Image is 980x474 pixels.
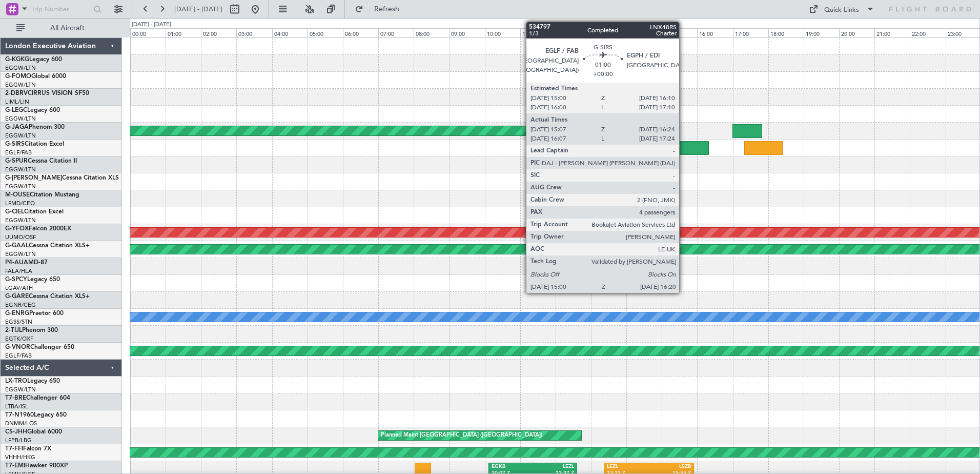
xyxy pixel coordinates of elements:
[381,428,542,443] div: Planned Maint [GEOGRAPHIC_DATA] ([GEOGRAPHIC_DATA])
[5,327,58,333] a: 2-TIJLPhenom 300
[5,90,28,96] span: 2-DBRV
[5,141,25,147] span: G-SIRS
[5,412,34,418] span: T7-N1960
[5,344,74,350] a: G-VNORChallenger 650
[5,429,62,435] a: CS-JHHGlobal 6000
[5,56,62,63] a: G-KGKGLegacy 600
[839,28,874,37] div: 20:00
[5,98,29,106] a: LIML/LIN
[5,284,33,292] a: LGAV/ATH
[5,395,26,401] span: T7-BRE
[5,293,29,300] span: G-GARE
[5,233,36,241] a: UUMO/OSF
[5,73,66,80] a: G-FOMOGlobal 6000
[5,260,28,266] span: P4-AUA
[5,260,48,266] a: P4-AUAMD-87
[591,28,626,37] div: 13:00
[5,429,27,435] span: CS-JHH
[5,243,29,249] span: G-GAAL
[5,378,60,384] a: LX-TROLegacy 650
[5,412,67,418] a: T7-N1960Legacy 650
[365,6,409,13] span: Refresh
[5,183,36,190] a: EGGW/LTN
[5,463,68,469] a: T7-EMIHawker 900XP
[5,293,90,300] a: G-GARECessna Citation XLS+
[11,20,111,36] button: All Aircraft
[5,90,89,96] a: 2-DBRVCIRRUS VISION SF50
[5,352,32,360] a: EGLF/FAB
[5,276,27,283] span: G-SPCY
[5,250,36,258] a: EGGW/LTN
[5,463,25,469] span: T7-EMI
[201,28,236,37] div: 02:00
[910,28,945,37] div: 22:00
[5,158,77,164] a: G-SPURCessna Citation II
[5,226,29,232] span: G-YFOX
[132,21,171,29] div: [DATE] - [DATE]
[236,28,272,37] div: 03:00
[5,446,23,452] span: T7-FFI
[5,453,35,461] a: VHHH/HKG
[5,107,60,113] a: G-LEGCLegacy 600
[5,318,32,326] a: EGSS/STN
[804,28,839,37] div: 19:00
[874,28,910,37] div: 21:00
[414,28,449,37] div: 08:00
[626,28,662,37] div: 14:00
[5,437,32,444] a: LFPB/LBG
[308,28,343,37] div: 05:00
[5,378,27,384] span: LX-TRO
[174,5,222,14] span: [DATE] - [DATE]
[733,28,768,37] div: 17:00
[5,192,30,198] span: M-OUSE
[5,166,36,173] a: EGGW/LTN
[5,310,29,317] span: G-ENRG
[662,28,697,37] div: 15:00
[5,158,28,164] span: G-SPUR
[343,28,378,37] div: 06:00
[5,132,36,140] a: EGGW/LTN
[5,56,29,63] span: G-KGKG
[27,25,108,32] span: All Aircraft
[5,395,70,401] a: T7-BREChallenger 604
[5,226,71,232] a: G-YFOXFalcon 2000EX
[5,446,51,452] a: T7-FFIFalcon 7X
[697,28,732,37] div: 16:00
[5,335,33,343] a: EGTK/OXF
[556,28,591,37] div: 12:00
[5,175,62,181] span: G-[PERSON_NAME]
[5,327,22,333] span: 2-TIJL
[649,463,691,470] div: LSZB
[350,1,412,17] button: Refresh
[5,344,30,350] span: G-VNOR
[5,200,35,207] a: LFMD/CEQ
[5,420,37,427] a: DNMM/LOS
[130,28,166,37] div: 00:00
[824,5,859,15] div: Quick Links
[520,28,556,37] div: 11:00
[5,243,90,249] a: G-GAALCessna Citation XLS+
[607,463,649,470] div: LEZL
[804,1,880,17] button: Quick Links
[272,28,308,37] div: 04:00
[31,2,90,17] input: Trip Number
[5,124,29,130] span: G-JAGA
[5,267,32,275] a: FALA/HLA
[5,216,36,224] a: EGGW/LTN
[5,124,65,130] a: G-JAGAPhenom 300
[5,301,36,309] a: EGNR/CEG
[533,463,574,470] div: LEZL
[5,107,27,113] span: G-LEGC
[5,141,64,147] a: G-SIRSCitation Excel
[166,28,201,37] div: 01:00
[5,64,36,72] a: EGGW/LTN
[5,209,24,215] span: G-CIEL
[449,28,484,37] div: 09:00
[5,192,79,198] a: M-OUSECitation Mustang
[5,209,64,215] a: G-CIELCitation Excel
[5,403,28,410] a: LTBA/ISL
[5,81,36,89] a: EGGW/LTN
[378,28,414,37] div: 07:00
[5,276,60,283] a: G-SPCYLegacy 650
[5,115,36,123] a: EGGW/LTN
